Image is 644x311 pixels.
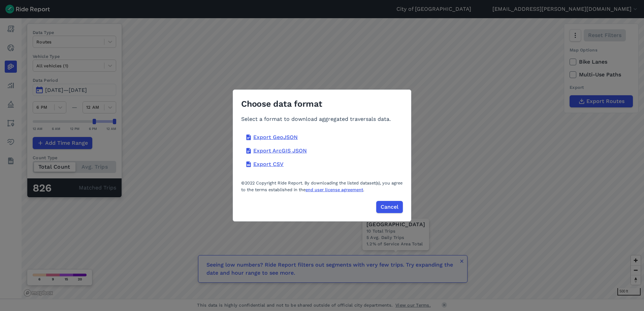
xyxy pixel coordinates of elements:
div: Choose data format [241,98,403,115]
a: end user license agreement [305,187,363,192]
span: ©2022 Copyright Ride Report. By downloading the listed dataset(s), you agree to the terms establi... [241,180,402,192]
div: Select a format to download aggregated traversals data. [241,115,403,123]
div: Export CSV [241,158,403,170]
div: Export GeoJSON [241,131,403,143]
span: Cancel [381,203,398,211]
div: Export ArcGIS JSON [241,145,403,157]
